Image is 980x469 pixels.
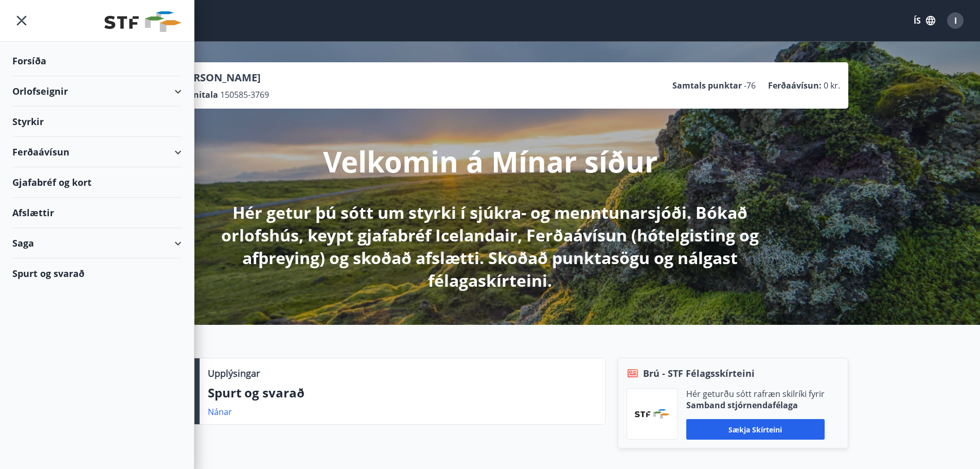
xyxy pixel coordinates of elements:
span: Brú - STF Félagsskírteini [643,367,755,380]
div: Forsíða [12,46,182,76]
div: Gjafabréf og kort [12,167,182,198]
p: Velkomin á Mínar síður [323,142,657,181]
div: Ferðaávísun [12,137,182,167]
p: Upplýsingar [208,367,260,380]
p: [PERSON_NAME] [177,71,269,85]
button: Sækja skírteini [686,419,825,440]
img: union_logo [104,11,182,32]
div: Afslættir [12,198,182,228]
span: 150585-3769 [220,89,269,100]
span: 0 kr. [824,80,840,91]
img: vjCaq2fThgY3EUYqSgpjEiBg6WP39ov69hlhuPVN.png [635,409,670,419]
p: Hér getur þú sótt um styrki í sjúkra- og menntunarsjóði. Bókað orlofshús, keypt gjafabréf Iceland... [219,201,762,292]
div: Saga [12,228,182,258]
button: I [943,8,968,33]
span: I [954,15,957,26]
a: Nánar [208,406,232,418]
p: Hér geturðu sótt rafræn skilríki fyrir [686,388,825,399]
p: Kennitala [177,89,218,100]
span: -76 [744,80,756,91]
p: Samband stjórnendafélaga [686,399,825,411]
p: Ferðaávísun : [768,80,822,91]
p: Samtals punktar [672,80,742,91]
button: ÍS [908,11,941,30]
div: Orlofseignir [12,76,182,107]
button: menu [12,11,31,30]
div: Styrkir [12,107,182,137]
p: Spurt og svarað [208,384,597,402]
div: Spurt og svarað [12,258,182,288]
